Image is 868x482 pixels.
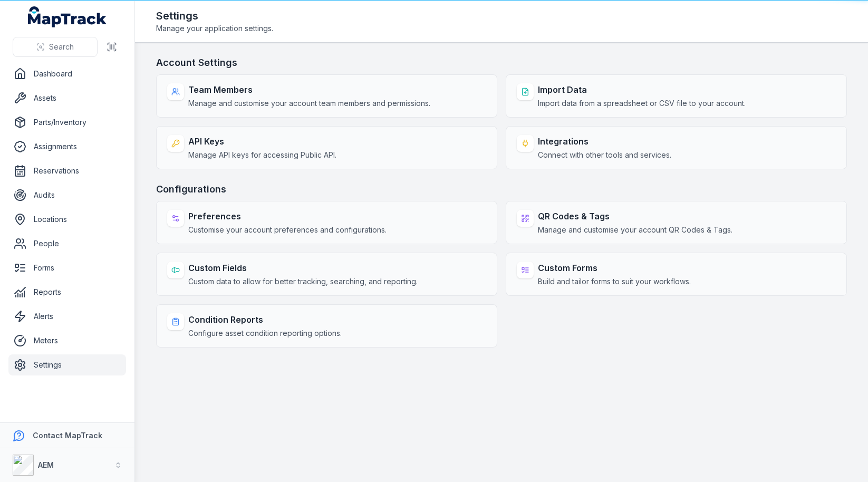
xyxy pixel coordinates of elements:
[538,210,732,223] strong: QR Codes & Tags
[538,150,671,160] span: Connect with other tools and services.
[156,126,497,169] a: API KeysManage API keys for accessing Public API.
[506,253,847,296] a: Custom FormsBuild and tailor forms to suit your workflows.
[188,98,430,109] span: Manage and customise your account team members and permissions.
[8,160,126,181] a: Reservations
[38,460,54,469] strong: AEM
[156,201,497,244] a: PreferencesCustomise your account preferences and configurations.
[8,209,126,230] a: Locations
[156,182,847,197] h3: Configurations
[538,262,691,274] strong: Custom Forms
[8,63,126,84] a: Dashboard
[8,354,126,375] a: Settings
[8,136,126,157] a: Assignments
[188,276,418,287] span: Custom data to allow for better tracking, searching, and reporting.
[188,328,342,339] span: Configure asset condition reporting options.
[188,210,387,223] strong: Preferences
[538,135,671,148] strong: Integrations
[33,431,102,440] strong: Contact MapTrack
[506,126,847,169] a: IntegrationsConnect with other tools and services.
[8,185,126,206] a: Audits
[188,150,336,160] span: Manage API keys for accessing Public API.
[28,6,107,27] a: MapTrack
[538,98,746,109] span: Import data from a spreadsheet or CSV file to your account.
[156,304,497,348] a: Condition ReportsConfigure asset condition reporting options.
[8,88,126,109] a: Assets
[8,257,126,278] a: Forms
[156,23,273,34] span: Manage your application settings.
[538,83,746,96] strong: Import Data
[8,330,126,351] a: Meters
[8,282,126,303] a: Reports
[156,253,497,296] a: Custom FieldsCustom data to allow for better tracking, searching, and reporting.
[538,276,691,287] span: Build and tailor forms to suit your workflows.
[188,262,418,274] strong: Custom Fields
[8,233,126,254] a: People
[156,74,497,118] a: Team MembersManage and customise your account team members and permissions.
[188,313,342,326] strong: Condition Reports
[188,83,430,96] strong: Team Members
[188,135,336,148] strong: API Keys
[156,8,273,23] h2: Settings
[13,37,98,57] button: Search
[538,225,732,235] span: Manage and customise your account QR Codes & Tags.
[506,201,847,244] a: QR Codes & TagsManage and customise your account QR Codes & Tags.
[156,55,847,70] h3: Account Settings
[188,225,387,235] span: Customise your account preferences and configurations.
[8,112,126,133] a: Parts/Inventory
[506,74,847,118] a: Import DataImport data from a spreadsheet or CSV file to your account.
[8,306,126,327] a: Alerts
[49,42,74,52] span: Search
